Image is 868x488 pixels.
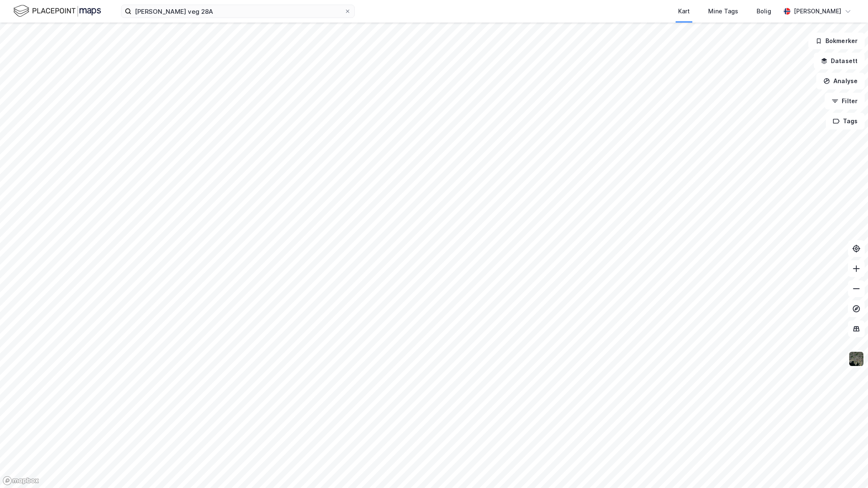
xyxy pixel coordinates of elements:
button: Bokmerker [808,33,865,49]
input: Søk på adresse, matrikkel, gårdeiere, leietakere eller personer [131,5,344,18]
iframe: Chat Widget [826,448,868,488]
div: Mine Tags [708,6,738,16]
div: Kontrollprogram for chat [826,448,868,488]
a: Mapbox homepage [3,476,39,485]
div: Bolig [757,6,771,16]
button: Tags [826,113,865,130]
div: [PERSON_NAME] [794,6,841,16]
button: Datasett [814,53,865,69]
div: Kart [678,6,690,16]
img: 9k= [848,351,864,367]
button: Filter [825,93,865,109]
img: logo.f888ab2527a4732fd821a326f86c7f29.svg [13,4,101,18]
button: Analyse [816,73,865,89]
